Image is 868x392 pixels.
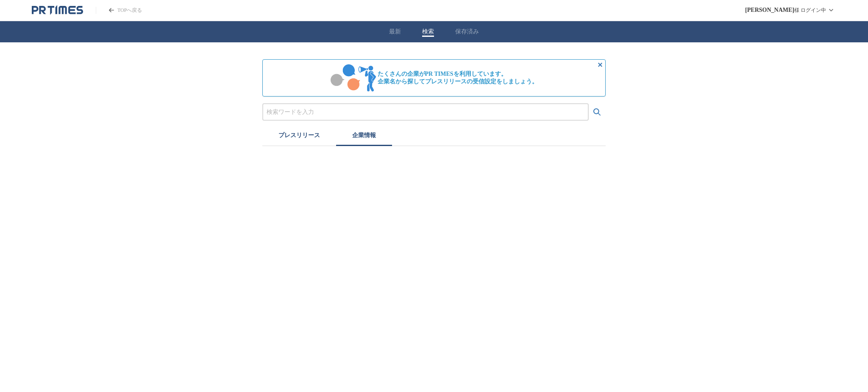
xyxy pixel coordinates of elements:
button: 保存済み [455,28,479,36]
a: PR TIMESのトップページはこちら [96,7,142,14]
span: たくさんの企業がPR TIMESを利用しています。 企業名から探してプレスリリースの受信設定をしましょう。 [378,70,538,86]
button: 企業情報 [336,127,392,146]
button: 検索 [422,28,434,36]
button: プレスリリース [262,127,336,146]
input: プレスリリースおよび企業を検索する [267,108,584,117]
span: [PERSON_NAME] [745,7,794,14]
button: 非表示にする [595,60,605,70]
button: 最新 [389,28,401,36]
button: 検索する [589,104,606,121]
a: PR TIMESのトップページはこちら [32,5,83,15]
